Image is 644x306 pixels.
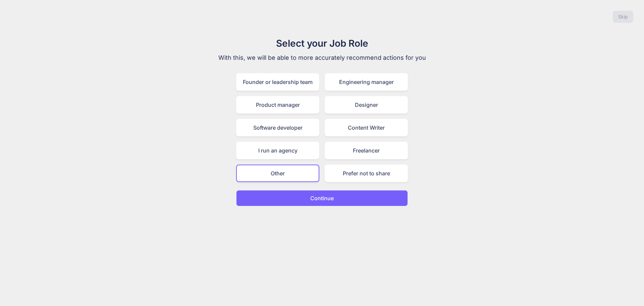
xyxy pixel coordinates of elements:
div: I run an agency [236,142,319,159]
h1: Select your Job Role [209,36,435,50]
button: Skip [613,11,633,23]
div: Freelancer [325,142,408,159]
div: Content Writer [325,119,408,136]
button: Continue [236,190,408,206]
div: Other [236,165,319,182]
div: Designer [325,96,408,114]
p: Continue [310,194,334,202]
div: Software developer [236,119,319,136]
div: Engineering manager [325,73,408,91]
div: Prefer not to share [325,165,408,182]
div: Product manager [236,96,319,114]
p: With this, we will be able to more accurately recommend actions for you [209,53,435,62]
div: Founder or leadership team [236,73,319,91]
